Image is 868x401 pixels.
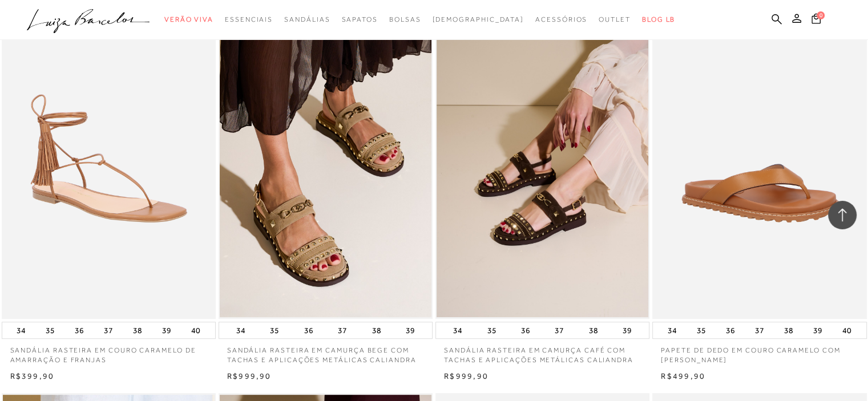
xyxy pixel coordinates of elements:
button: 34 [13,322,29,338]
a: SANDÁLIA RASTEIRA EM COURO CARAMELO DE AMARRAÇÃO E FRANJAS [2,339,216,365]
a: SANDÁLIA RASTEIRA EM CAMURÇA BEGE COM TACHAS E APLICAÇÕES METÁLICAS CALIANDRA [219,339,433,365]
span: R$999,90 [227,371,272,380]
button: 39 [402,322,418,338]
a: categoryNavScreenReaderText [389,9,421,30]
button: 38 [130,322,146,338]
button: 35 [42,322,58,338]
a: categoryNavScreenReaderText [341,9,377,30]
button: 38 [781,322,797,338]
span: Acessórios [535,15,587,23]
button: 35 [484,322,500,338]
button: 40 [188,322,204,338]
span: 0 [817,11,825,19]
span: [DEMOGRAPHIC_DATA] [432,15,524,23]
a: SANDÁLIA RASTEIRA EM CAMURÇA CAFÉ COM TACHAS E APLICAÇÕES METÁLICAS CALIANDRA [435,339,649,365]
button: 36 [518,322,534,338]
button: 38 [368,322,384,338]
button: 39 [810,322,826,338]
a: categoryNavScreenReaderText [164,9,213,30]
a: categoryNavScreenReaderText [284,9,330,30]
button: 36 [722,322,738,338]
span: Essenciais [225,15,273,23]
span: Outlet [599,15,631,23]
button: 39 [619,322,635,338]
button: 34 [664,322,680,338]
span: BLOG LB [642,15,675,23]
a: categoryNavScreenReaderText [599,9,631,30]
a: categoryNavScreenReaderText [535,9,587,30]
span: Verão Viva [164,15,213,23]
span: Sapatos [341,15,377,23]
button: 35 [693,322,709,338]
button: 34 [233,322,249,338]
a: PAPETE DE DEDO EM COURO CARAMELO COM [PERSON_NAME] [652,339,866,365]
button: 37 [334,322,350,338]
button: 35 [267,322,282,338]
span: R$499,90 [661,371,705,380]
a: categoryNavScreenReaderText [225,9,273,30]
button: 38 [586,322,601,338]
button: 37 [551,322,567,338]
button: 37 [100,322,116,338]
span: Sandálias [284,15,330,23]
button: 39 [159,322,175,338]
button: 40 [839,322,855,338]
span: Bolsas [389,15,421,23]
button: 0 [808,13,824,28]
span: R$399,90 [10,371,55,380]
button: 34 [450,322,466,338]
span: R$999,90 [444,371,488,380]
a: noSubCategoriesText [432,9,524,30]
button: 37 [752,322,768,338]
button: 36 [301,322,317,338]
button: 36 [71,322,87,338]
a: BLOG LB [642,9,675,30]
